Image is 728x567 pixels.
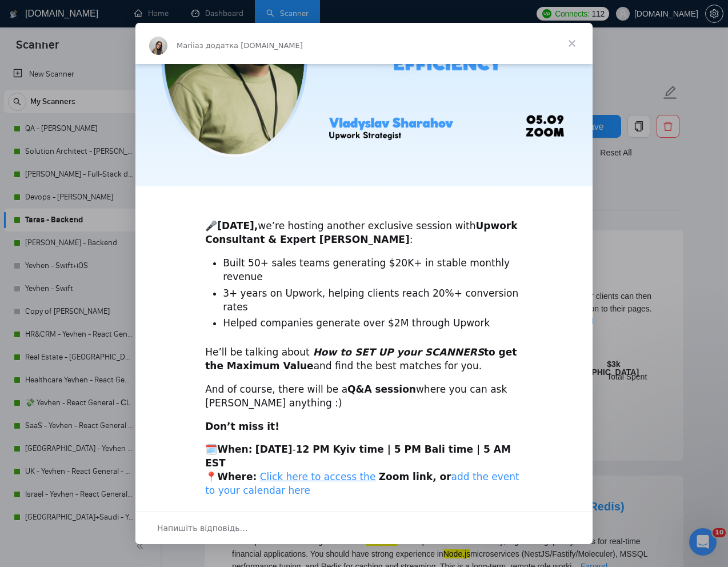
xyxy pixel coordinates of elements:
[217,471,257,482] b: Where:
[205,346,517,372] b: to get the Maximum Value
[379,471,451,482] b: Zoom link, or
[223,257,523,284] li: Built 50+ sales teams generating $20K+ in stable monthly revenue
[551,23,593,64] span: Закрити
[313,346,484,358] i: How to SET UP your SCANNERS
[205,220,517,245] b: Upwork Consultant & Expert [PERSON_NAME]
[205,443,523,497] div: 🗓️ - 📍
[347,384,416,395] b: Q&A session
[177,41,199,50] span: Mariia
[199,41,303,50] span: з додатка [DOMAIN_NAME]
[223,317,523,330] li: Helped companies generate over $2M through Upwork
[260,471,376,482] a: Click here to access the
[217,444,252,455] b: When:
[205,444,511,469] b: 12 PM Kyiv time | 5 PM Bali time | 5 AM EST
[223,287,523,314] li: 3+ years on Upwork, helping clients reach 20%+ conversion rates
[149,37,167,55] img: Profile image for Mariia
[135,512,593,544] div: Відкрити бесіду й відповісти
[217,220,258,231] b: [DATE],
[205,471,519,496] a: add the event to your calendar here
[205,383,523,410] div: And of course, there will be a where you can ask [PERSON_NAME] anything :)
[205,421,279,432] b: Don’t miss it!
[157,521,248,536] span: Напишіть відповідь…
[205,346,523,373] div: He’ll be talking about and find the best matches for you.
[255,444,293,455] b: [DATE]
[205,206,523,246] div: 🎤 we’re hosting another exclusive session with :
